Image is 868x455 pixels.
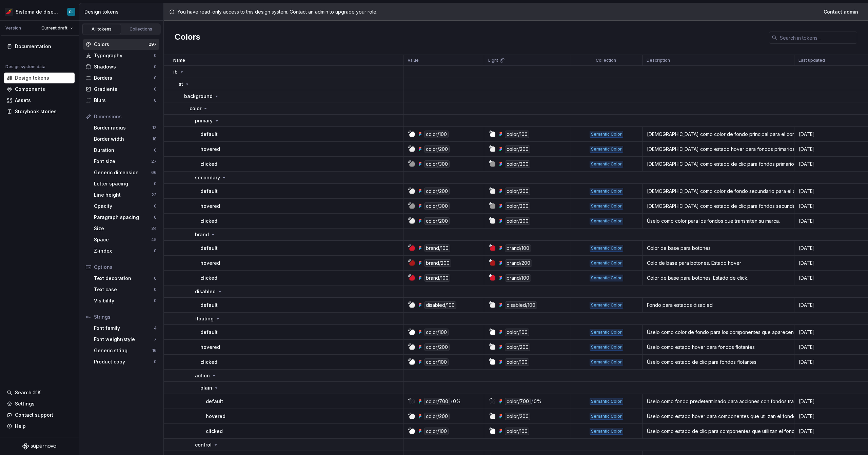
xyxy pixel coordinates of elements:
[795,146,867,153] div: [DATE]
[4,106,75,117] a: Storybook stories
[22,443,56,450] a: Supernova Logo
[184,93,213,100] p: background
[200,329,218,336] p: default
[16,8,59,15] div: Sistema de diseño Iberia
[152,136,157,142] div: 18
[195,372,210,379] p: action
[154,53,157,58] div: 0
[94,113,157,120] div: Dimensions
[4,421,75,432] button: Help
[15,108,57,115] div: Storybook stories
[408,58,419,63] p: Value
[590,359,623,365] div: Semantic Color
[200,260,220,266] p: hovered
[795,329,867,336] div: [DATE]
[83,61,159,72] a: Shadows0
[424,398,450,405] div: color/700
[91,334,159,345] a: Font weight/style7
[152,125,157,131] div: 13
[85,26,119,32] div: All tokens
[643,302,794,309] div: Fondo para estados disabled
[154,337,157,342] div: 7
[154,215,157,220] div: 0
[4,95,75,106] a: Assets
[643,275,794,281] div: Color de base para botones. Estado de click.
[91,284,159,295] a: Text case0
[91,145,159,156] a: Duration0
[424,160,450,168] div: color/300
[424,428,449,435] div: color/100
[83,73,159,83] a: Borders0
[795,260,867,266] div: [DATE]
[424,244,450,252] div: brand/100
[41,25,67,31] span: Current draft
[643,359,794,365] div: Úselo como estado de clic para fondos flotantes
[83,39,159,50] a: Colors297
[206,428,223,435] p: clicked
[798,58,825,63] p: Last updated
[590,218,623,224] div: Semantic Color
[154,181,157,186] div: 0
[424,217,450,225] div: color/200
[643,131,794,138] div: [DEMOGRAPHIC_DATA] como color de fondo principal para el contenido de la interfaz de usuario, com...
[94,314,157,320] div: Strings
[505,274,531,282] div: brand/100
[590,131,623,138] div: Semantic Color
[5,8,13,16] img: 55604660-494d-44a9-beb2-692398e9940a.png
[91,323,159,334] a: Font family4
[4,398,75,409] a: Settings
[424,131,449,138] div: color/100
[152,348,157,353] div: 16
[195,174,220,181] p: secondary
[94,41,149,48] div: Colors
[590,146,623,153] div: Semantic Color
[15,43,51,50] div: Documentation
[154,325,157,331] div: 4
[424,274,450,282] div: brand/100
[424,343,450,351] div: color/200
[91,223,159,234] a: Size34
[590,188,623,195] div: Semantic Color
[590,428,623,435] div: Semantic Color
[795,359,867,365] div: [DATE]
[200,275,217,281] p: clicked
[91,201,159,212] a: Opacity0
[154,98,157,103] div: 0
[590,329,623,336] div: Semantic Color
[590,302,623,309] div: Semantic Color
[590,344,623,351] div: Semantic Color
[590,245,623,252] div: Semantic Color
[151,192,157,198] div: 23
[488,58,498,63] p: Light
[83,84,159,95] a: Gradients0
[505,398,531,405] div: color/700
[643,398,794,405] div: Úselo como fondo predeterminado para acciones con fondos transparentes, como elementos de menú, b...
[505,160,530,168] div: color/300
[195,288,216,295] p: disabled
[505,428,529,435] div: color/100
[453,398,461,405] div: 0%
[206,398,223,405] p: default
[154,86,157,92] div: 0
[154,64,157,70] div: 0
[154,203,157,209] div: 0
[94,236,151,243] div: Space
[795,413,867,420] div: [DATE]
[124,26,158,32] div: Collections
[424,301,456,309] div: disabled/100
[94,75,154,81] div: Borders
[195,315,214,322] p: floating
[195,441,212,448] p: control
[1,4,77,19] button: Sistema de diseño IberiaCL
[643,218,794,224] div: Úselo como color para los fondos que transmiten su marca.
[94,192,151,198] div: Line height
[424,187,450,195] div: color/200
[200,203,220,210] p: hovered
[643,188,794,195] div: [DEMOGRAPHIC_DATA] como color de fondo secundario para el contenido de la interfaz de usuario. Ús...
[15,423,26,430] div: Help
[94,347,152,354] div: Generic string
[94,169,151,176] div: Generic dimension
[15,400,35,407] div: Settings
[795,218,867,224] div: [DATE]
[94,158,151,165] div: Font size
